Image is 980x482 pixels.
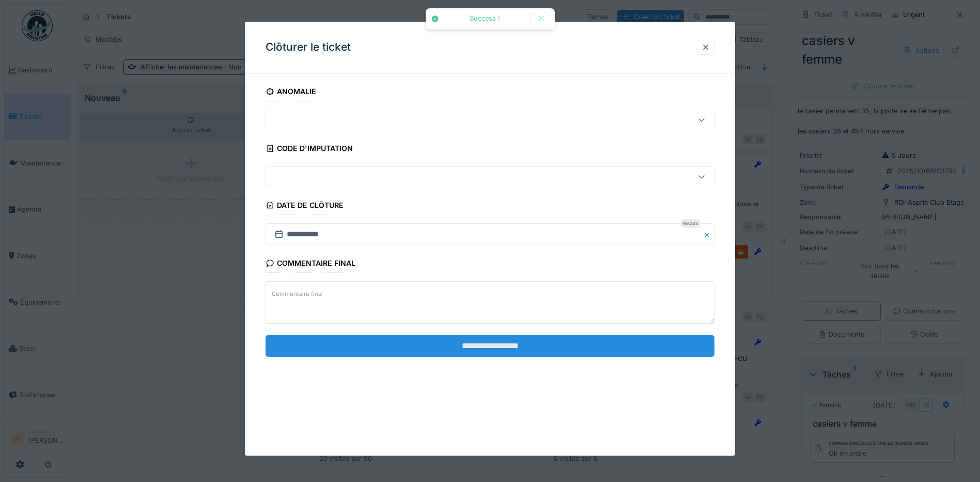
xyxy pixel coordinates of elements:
div: Anomalie [266,84,316,101]
button: Close [703,223,714,245]
div: Code d'imputation [266,141,353,158]
div: Date de clôture [266,198,344,215]
h3: Clôturer le ticket [266,41,351,54]
div: Success ! [444,14,525,23]
div: Requis [681,219,700,228]
div: Commentaire final [266,255,355,273]
label: Commentaire final [270,288,325,300]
